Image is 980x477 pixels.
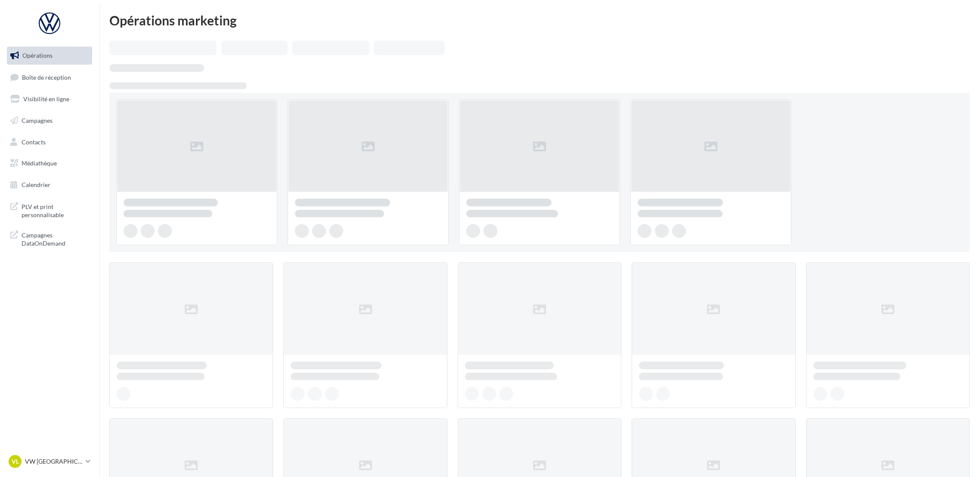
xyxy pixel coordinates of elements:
span: Visibilité en ligne [23,95,69,103]
span: Opérations [22,52,53,59]
p: VW [GEOGRAPHIC_DATA] [25,457,82,466]
span: Boîte de réception [22,73,71,81]
span: PLV et print personnalisable [22,201,89,219]
div: Opérations marketing [109,14,970,27]
a: Campagnes [5,112,94,130]
a: Campagnes DataOnDemand [5,226,94,251]
a: Visibilité en ligne [5,90,94,108]
span: Calendrier [22,181,50,188]
a: Calendrier [5,176,94,194]
span: Médiathèque [22,159,57,167]
a: VL VW [GEOGRAPHIC_DATA] [7,453,92,470]
a: Opérations [5,47,94,65]
a: Médiathèque [5,154,94,172]
span: VL [12,457,19,466]
span: Contacts [22,138,46,145]
span: Campagnes [22,117,53,124]
a: PLV et print personnalisable [5,197,94,223]
a: Boîte de réception [5,68,94,87]
a: Contacts [5,133,94,151]
span: Campagnes DataOnDemand [22,229,89,248]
